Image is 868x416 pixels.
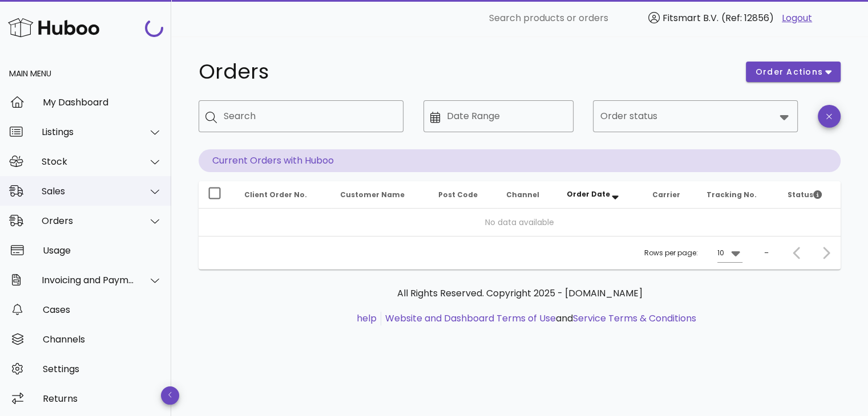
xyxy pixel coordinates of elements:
span: Customer Name [340,190,405,199]
p: Current Orders with Huboo [199,149,841,172]
span: Client Order No. [244,190,307,199]
div: Sales [42,186,135,197]
div: Rows per page: [644,236,742,270]
div: 10 [717,248,724,258]
th: Order Date: Sorted descending. Activate to remove sorting. [558,181,643,209]
span: order actions [755,66,823,78]
th: Customer Name [331,181,429,209]
span: Post Code [438,190,477,199]
span: Order Date [567,189,610,199]
th: Client Order No. [235,181,331,209]
th: Tracking No. [697,181,778,209]
div: – [764,248,769,258]
span: Fitsmart B.V. [663,11,718,25]
p: All Rights Reserved. Copyright 2025 - [DOMAIN_NAME] [208,287,831,300]
span: Carrier [652,190,680,199]
div: Channels [43,334,162,345]
a: Logout [782,11,812,25]
td: No data available [199,209,841,236]
th: Carrier [643,181,697,209]
a: Website and Dashboard Terms of Use [385,312,556,325]
a: Service Terms & Conditions [573,312,696,325]
li: and [381,312,696,325]
h1: Orders [199,62,732,82]
span: (Ref: 12856) [721,11,774,25]
span: Status [788,190,822,199]
div: Stock [42,156,135,167]
div: Usage [43,245,162,256]
div: Orders [42,215,135,226]
div: Settings [43,364,162,374]
th: Post Code [429,181,496,209]
button: order actions [746,62,841,82]
div: 10Rows per page: [717,244,742,262]
div: Invoicing and Payments [42,275,135,286]
th: Channel [497,181,558,209]
div: Order status [593,100,798,132]
span: Channel [506,190,539,199]
div: Cases [43,304,162,315]
th: Status [778,181,841,209]
div: Listings [42,127,135,137]
div: Returns [43,393,162,404]
div: My Dashboard [43,97,162,108]
span: Tracking No. [706,190,757,199]
img: Huboo Logo [8,15,99,40]
a: help [357,312,377,325]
